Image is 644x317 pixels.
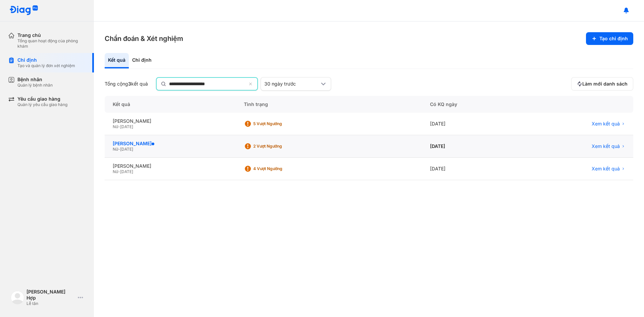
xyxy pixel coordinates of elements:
[105,53,129,68] div: Kết quả
[113,147,118,152] span: Nữ
[592,121,620,127] span: Xem kết quả
[113,163,228,169] div: [PERSON_NAME]
[26,301,75,306] div: Lễ tân
[113,124,118,129] span: Nữ
[422,135,520,158] div: [DATE]
[586,32,633,45] button: Tạo chỉ định
[113,169,118,174] span: Nữ
[120,147,133,152] span: [DATE]
[17,76,53,83] div: Bệnh nhân
[17,102,67,107] div: Quản lý yêu cầu giao hàng
[118,124,120,129] span: -
[11,291,24,304] img: logo
[26,289,75,301] div: [PERSON_NAME] Hợp
[120,169,133,174] span: [DATE]
[129,53,155,68] div: Chỉ định
[592,143,620,149] span: Xem kết quả
[422,158,520,180] div: [DATE]
[253,166,307,171] div: 4 Vượt ngưỡng
[118,147,120,152] span: -
[17,83,53,88] div: Quản lý bệnh nhân
[17,63,75,68] div: Tạo và quản lý đơn xét nghiệm
[9,5,38,16] img: logo
[105,81,148,87] div: Tổng cộng kết quả
[582,81,628,87] span: Làm mới danh sách
[236,96,422,113] div: Tình trạng
[592,166,620,172] span: Xem kết quả
[17,57,75,63] div: Chỉ định
[118,169,120,174] span: -
[105,34,183,43] h3: Chẩn đoán & Xét nghiệm
[128,81,131,87] span: 3
[113,118,228,124] div: [PERSON_NAME]
[105,96,236,113] div: Kết quả
[253,121,307,126] div: 5 Vượt ngưỡng
[253,144,307,149] div: 2 Vượt ngưỡng
[264,81,319,87] div: 30 ngày trước
[422,96,520,113] div: Có KQ ngày
[571,77,633,91] button: Làm mới danh sách
[422,113,520,135] div: [DATE]
[17,32,86,38] div: Trang chủ
[113,141,228,147] div: [PERSON_NAME]
[120,124,133,129] span: [DATE]
[17,38,86,49] div: Tổng quan hoạt động của phòng khám
[17,96,67,102] div: Yêu cầu giao hàng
